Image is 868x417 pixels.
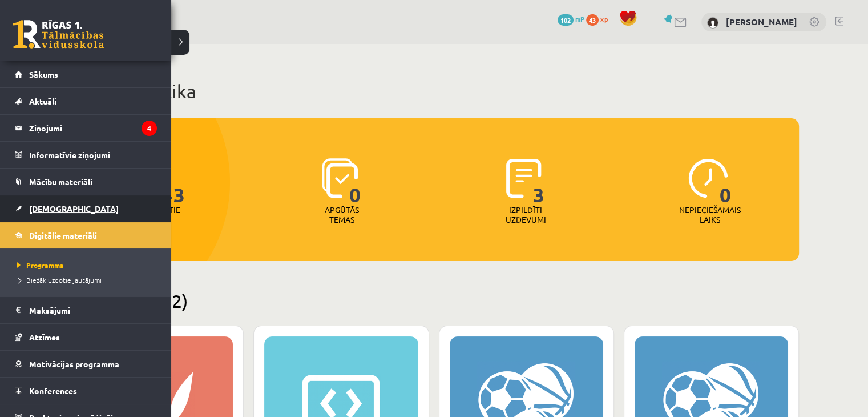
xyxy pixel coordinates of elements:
[506,158,542,198] img: icon-completed-tasks-ad58ae20a441b2904462921112bc710f1caf180af7a3daa7317a5a94f2d26646.svg
[14,275,160,285] a: Biežāk uzdotie jautājumi
[15,169,157,195] a: Mācību materiāli
[15,61,157,87] a: Sākums
[15,324,157,350] a: Atzīmes
[15,378,157,404] a: Konferences
[14,260,160,270] a: Programma
[13,20,104,49] a: Rīgas 1. Tālmācības vidusskola
[15,297,157,323] a: Maksājumi
[29,386,77,396] span: Konferences
[558,14,584,23] a: 102 mP
[68,290,799,312] h2: Pieejamie (12)
[726,16,797,27] a: [PERSON_NAME]
[320,205,364,224] p: Apgūtās tēmas
[586,14,599,26] span: 43
[558,14,574,26] span: 102
[688,158,728,198] img: icon-clock-7be60019b62300814b6bd22b8e044499b485619524d84068768e800edab66f18.svg
[162,158,185,205] span: 43
[15,142,157,168] a: Informatīvie ziņojumi
[29,230,97,240] span: Digitālie materiāli
[29,203,119,214] span: [DEMOGRAPHIC_DATA]
[29,142,157,168] legend: Informatīvie ziņojumi
[15,222,157,248] a: Digitālie materiāli
[14,260,64,270] span: Programma
[15,351,157,377] a: Motivācijas programma
[68,80,799,103] h1: Mana statistika
[720,158,732,205] span: 0
[29,115,157,141] legend: Ziņojumi
[15,88,157,114] a: Aktuāli
[14,275,102,284] span: Biežāk uzdotie jautājumi
[142,121,157,136] i: 4
[600,14,608,23] span: xp
[29,359,119,369] span: Motivācijas programma
[322,158,358,198] img: icon-learned-topics-4a711ccc23c960034f471b6e78daf4a3bad4a20eaf4de84257b87e66633f6470.svg
[679,205,741,224] p: Nepieciešamais laiks
[503,205,548,224] p: Izpildīti uzdevumi
[15,115,157,141] a: Ziņojumi4
[29,69,58,79] span: Sākums
[533,158,545,205] span: 3
[29,96,56,106] span: Aktuāli
[575,14,584,23] span: mP
[29,177,92,187] span: Mācību materiāli
[29,297,157,323] legend: Maksājumi
[586,14,613,23] a: 43 xp
[707,17,718,29] img: Svjatoslavs Vasilijs Kudrjavcevs
[15,195,157,222] a: [DEMOGRAPHIC_DATA]
[29,332,60,342] span: Atzīmes
[349,158,361,205] span: 0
